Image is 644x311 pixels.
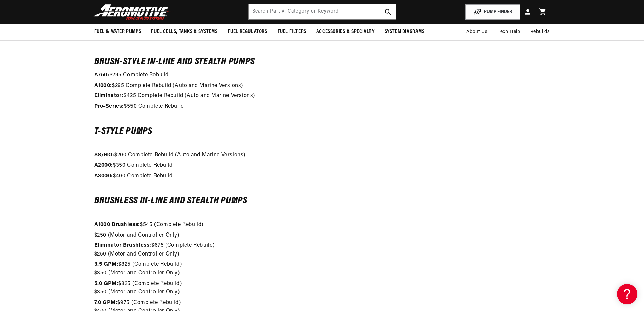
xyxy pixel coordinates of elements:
summary: Fuel Filters [272,24,311,40]
span: Rebuilds [530,28,550,36]
span: About Us [466,29,487,35]
span: Fuel Filters [278,28,306,36]
button: search button [381,4,396,19]
p: $825 (Complete Rebuild) $350 (Motor and Controller Only) [94,280,550,297]
summary: Accessories & Specialty [311,24,380,40]
strong: Eliminator: [94,93,124,98]
strong: A1000 Brushless: [94,222,140,227]
strong: A3000: [94,173,113,179]
strong: A2000: [94,163,113,168]
p: $400 Complete Rebuild [94,172,550,181]
p: $425 Complete Rebuild (Auto and Marine Versions) [94,92,550,101]
p: $350 Complete Rebuild [94,161,550,170]
strong: 3.5 GPM: [94,262,119,267]
h6: Brushless In-Line and Stealth Pumps [94,197,550,205]
strong: 5.0 GPM: [94,281,119,286]
button: PUMP FINDER [465,4,520,20]
strong: SS/HO: [94,152,115,158]
input: Search by Part Number, Category or Keyword [249,4,396,19]
strong: A750: [94,72,110,78]
summary: Fuel & Water Pumps [89,24,146,40]
summary: Fuel Regulators [223,24,272,40]
span: Fuel Cells, Tanks & Systems [151,28,217,36]
summary: Tech Help [493,24,525,40]
p: $295 Complete Rebuild (Auto and Marine Versions) [94,82,550,90]
span: Fuel Regulators [228,28,267,36]
span: System Diagrams [385,28,425,36]
summary: System Diagrams [380,24,430,40]
summary: Fuel Cells, Tanks & Systems [146,24,222,40]
span: Fuel & Water Pumps [94,28,141,36]
p: $250 (Motor and Controller Only) [94,231,550,240]
h6: T-Style Pumps [94,127,550,136]
p: $675 (Complete Rebuild) $250 (Motor and Controller Only) [94,241,550,259]
p: $200 Complete Rebuild (Auto and Marine Versions) [94,151,550,160]
strong: 7.0 GPM: [94,300,118,305]
span: Tech Help [498,28,520,36]
strong: Eliminator Brushless: [94,243,152,248]
p: $550 Complete Rebuild [94,102,550,111]
img: Aeromotive [92,4,176,20]
span: Accessories & Specialty [316,28,375,36]
strong: Pro-Series: [94,104,124,109]
a: About Us [461,24,493,40]
h6: Brush-Style In-Line and Stealth Pumps [94,58,550,66]
p: $295 Complete Rebuild [94,71,550,80]
strong: A1000: [94,83,112,88]
summary: Rebuilds [525,24,555,40]
p: $825 (Complete Rebuild) $350 (Motor and Controller Only) [94,260,550,277]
